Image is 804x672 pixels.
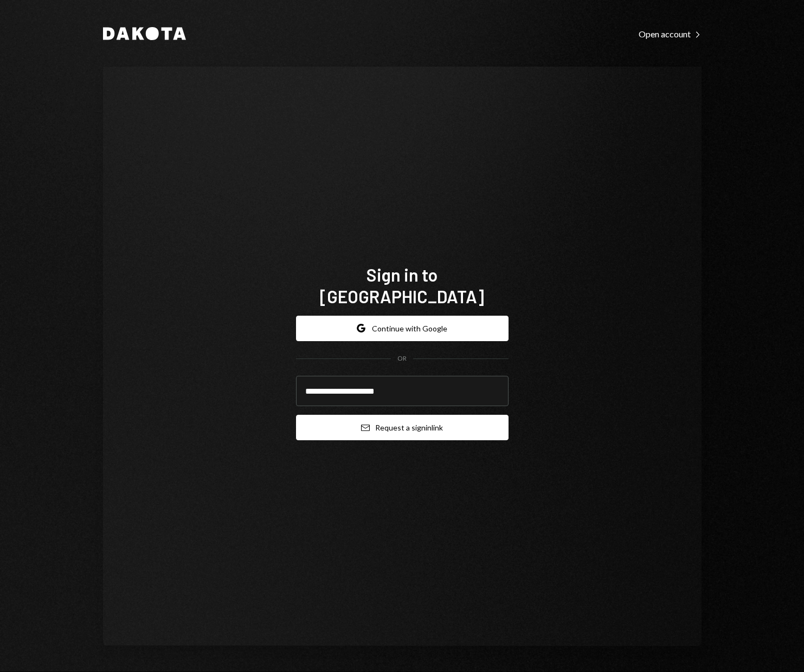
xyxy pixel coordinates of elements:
[296,316,509,341] button: Continue with Google
[296,264,509,307] h1: Sign in to [GEOGRAPHIC_DATA]
[639,29,702,40] div: Open account
[397,354,407,363] div: OR
[639,28,702,40] a: Open account
[296,415,509,440] button: Request a signinlink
